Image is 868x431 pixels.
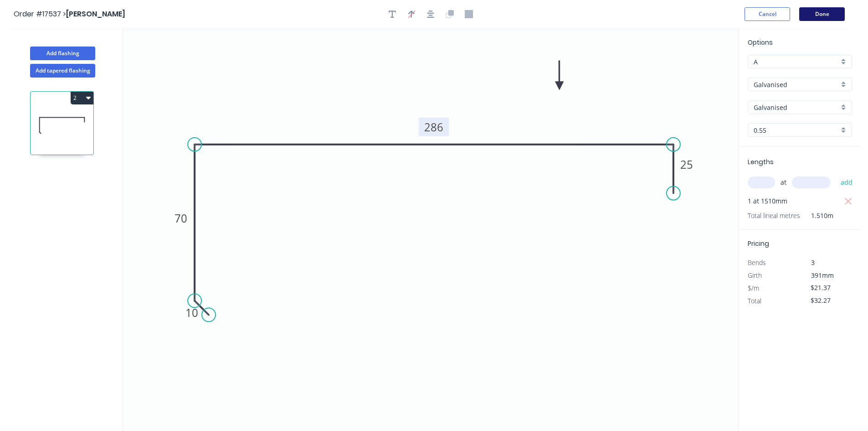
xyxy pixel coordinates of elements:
button: Add tapered flashing [30,64,95,78]
input: Material [754,80,839,89]
tspan: 286 [424,119,443,135]
span: Lengths [748,157,774,166]
button: Add flashing [30,47,95,60]
tspan: 70 [175,211,187,226]
tspan: 25 [680,157,693,172]
span: [PERSON_NAME] [66,9,125,19]
button: add [836,175,858,190]
span: 1.510m [800,209,833,222]
span: Options [748,38,773,47]
span: Pricing [748,239,769,248]
span: Total lineal metres [748,209,800,222]
span: Girth [748,271,762,280]
span: at [781,176,786,189]
button: Cancel [745,7,790,21]
input: Colour [754,103,839,112]
span: 3 [811,258,815,267]
span: Total [748,296,761,305]
svg: 0 [123,28,738,431]
button: Done [799,7,845,21]
span: 1 at 1510mm [748,195,787,208]
span: Order #17537 > [14,9,66,19]
button: 2 [71,92,93,104]
span: 391mm [811,271,834,280]
input: Thickness [754,125,839,135]
input: Price level [754,57,839,67]
span: Bends [748,258,766,267]
tspan: 10 [185,305,198,320]
span: $/m [748,284,759,292]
